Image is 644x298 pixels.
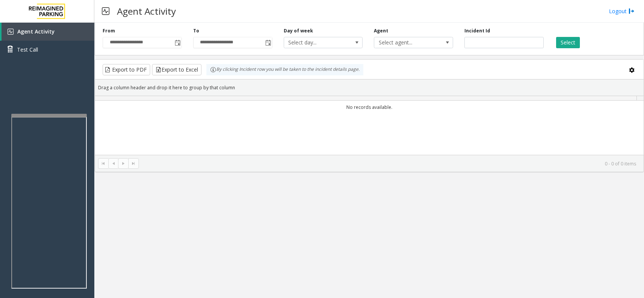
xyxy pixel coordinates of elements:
[374,37,437,48] span: Select agent...
[284,28,313,34] label: Day of week
[556,37,580,48] button: Select
[629,7,635,15] img: logout
[210,67,216,73] img: infoIcon.svg
[17,46,38,53] span: Test Call
[95,81,644,94] div: Drag a column header and drop it here to group by that column
[143,160,636,167] kendo-pager-info: 0 - 0 of 0 items
[2,23,94,41] a: Agent Activity
[193,28,199,34] label: To
[95,96,644,155] div: Data table
[206,64,363,75] div: By clicking Incident row you will be taken to the incident details page.
[609,7,635,15] a: Logout
[103,28,115,34] label: From
[284,37,347,48] span: Select day...
[264,37,272,48] span: Toggle popup
[374,37,453,48] span: NO DATA FOUND
[152,64,201,75] button: Export to Excel
[103,64,150,75] button: Export to PDF
[173,37,181,48] span: Toggle popup
[464,28,490,34] label: Incident Id
[95,101,644,114] td: No records available.
[374,28,388,34] label: Agent
[113,2,180,20] h3: Agent Activity
[102,2,109,20] img: pageIcon
[17,28,55,35] span: Agent Activity
[8,29,14,35] img: 'icon'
